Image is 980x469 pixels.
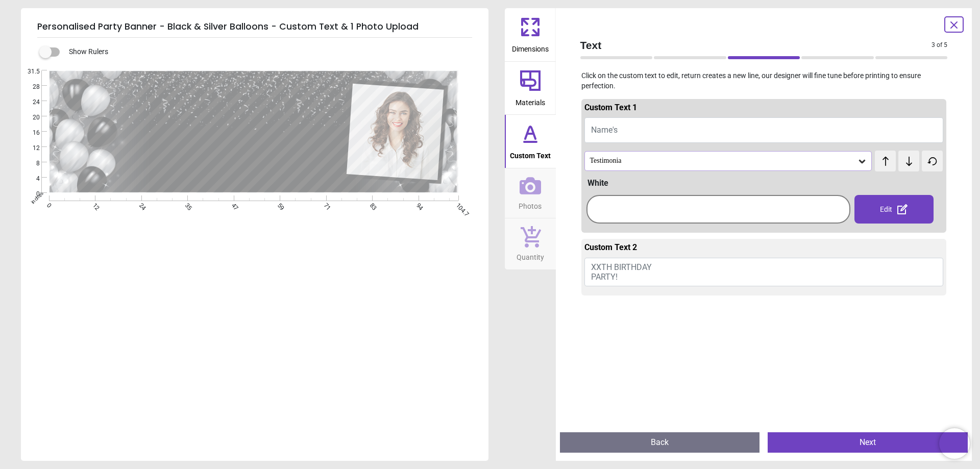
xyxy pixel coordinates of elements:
div: White [587,178,944,189]
span: Custom Text 2 [584,242,637,252]
iframe: Brevo live chat [939,428,970,459]
span: 16 [20,129,40,137]
button: Back [560,432,760,453]
div: Show Rulers [45,46,488,58]
span: 8 [20,159,40,168]
span: Photos [519,196,542,212]
span: Name's [591,125,618,135]
span: 3 of 5 [932,41,947,50]
button: XXTH BIRTHDAY PARTY! [584,258,944,286]
span: 28 [20,83,40,91]
button: Photos [505,168,556,218]
span: 20 [20,113,40,122]
h5: Personalised Party Banner - Black & Silver Balloons - Custom Text & 1 Photo Upload [37,16,472,38]
span: 24 [20,98,40,107]
div: Edit [854,195,934,224]
span: Text [580,38,932,53]
span: Custom Text 1 [584,103,637,112]
span: Quantity [517,248,544,263]
span: 4 [20,175,40,183]
button: Custom Text [505,115,556,168]
span: 0 [20,190,40,199]
button: Name's [584,117,944,143]
span: 12 [20,144,40,153]
button: Materials [505,62,556,115]
span: Materials [516,93,545,108]
button: Dimensions [505,8,556,61]
div: Testimonia [589,157,857,165]
p: Click on the custom text to edit, return creates a new line, our designer will fine tune before p... [572,71,956,91]
span: 31.5 [20,67,40,76]
button: Quantity [505,218,556,269]
span: Dimensions [512,39,549,55]
span: XXTH BIRTHDAY PARTY! [591,262,652,282]
button: Next [768,432,968,453]
span: Custom Text [510,146,551,161]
